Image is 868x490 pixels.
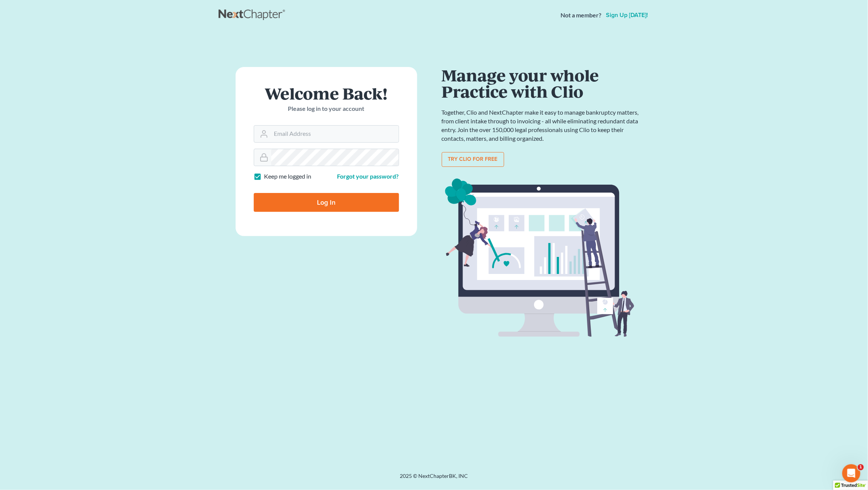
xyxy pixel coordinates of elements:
span: 1 [858,464,864,470]
strong: Not a member? [561,11,602,20]
label: Keep me logged in [264,172,312,181]
p: Please log in to your account [254,104,399,113]
a: Try clio for free [442,152,504,167]
a: Sign up [DATE]! [605,12,650,18]
h1: Manage your whole Practice with Clio [442,67,642,99]
img: clio_bg-1f7fd5e12b4bb4ecf8b57ca1a7e67e4ff233b1f5529bdf2c1c242739b0445cb7.svg [442,176,642,340]
p: Together, Clio and NextChapter make it easy to manage bankruptcy matters, from client intake thro... [442,108,642,143]
input: Email Address [271,126,399,142]
a: Forgot your password? [337,173,399,180]
h1: Welcome Back! [254,85,399,101]
div: 2025 © NextChapterBK, INC [219,472,650,486]
input: Log In [254,193,399,212]
iframe: Intercom live chat [842,464,860,482]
